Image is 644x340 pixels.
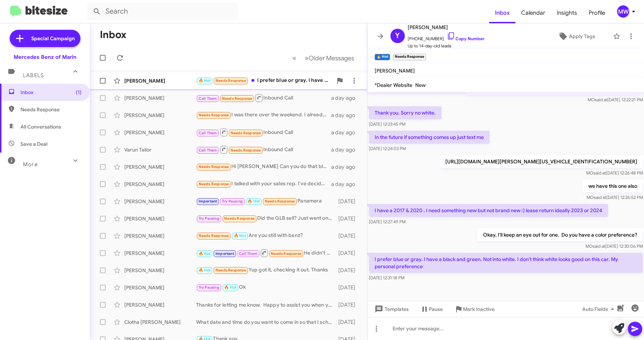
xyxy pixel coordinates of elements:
[199,164,229,169] span: Needs Response
[216,78,246,83] span: Needs Response
[196,248,336,257] div: He didn't use his business account last time and they said the other income wasn't all that great
[336,301,361,308] div: [DATE]
[196,266,336,274] div: Yup got it, checking it out. Thanks
[124,146,196,153] div: Varun Tailor
[124,284,196,291] div: [PERSON_NAME]
[124,318,196,326] div: Clotha [PERSON_NAME]
[576,303,622,316] button: Auto Fields
[124,129,196,136] div: [PERSON_NAME]
[477,228,643,241] p: Okay, I'll keep an eye out for one. Do you have a color preference?
[196,197,336,205] div: Panamera
[586,170,643,176] span: MO [DATE] 12:26:48 PM
[14,53,77,61] div: Mercedes Benz of Marin
[336,232,361,239] div: [DATE]
[224,285,236,290] span: 🔥 Hot
[617,5,629,18] div: MW
[231,131,261,135] span: Needs Response
[367,303,414,316] button: Templates
[331,181,361,188] div: a day ago
[336,318,361,326] div: [DATE]
[429,303,443,316] span: Pause
[369,253,643,273] p: I prefer blue or gray. I have a black and green. Not into white. I don't think white looks good o...
[265,199,295,204] span: Needs Response
[199,78,211,83] span: 🔥 Hot
[23,161,38,168] span: More
[196,283,336,292] div: Ok
[593,195,606,200] span: said at
[331,163,361,171] div: a day ago
[414,303,449,316] button: Pause
[551,3,583,23] a: Insights
[271,251,301,256] span: Needs Response
[439,155,643,168] p: [URL][DOMAIN_NAME][PERSON_NAME][US_VEHICLE_IDENTIFICATION_NUMBER]
[222,199,243,204] span: Try Pausing
[336,250,361,257] div: [DATE]
[369,106,441,119] p: Thank you. Sorry no white.
[375,82,412,88] span: *Dealer Website
[375,54,390,60] small: 🔥 Hot
[124,232,196,239] div: [PERSON_NAME]
[20,106,82,113] span: Needs Response
[196,111,331,119] div: I was there over the weekend. I already test drove the vehicle. You were going to get back to me ...
[543,30,610,43] button: Apply Tags
[369,121,406,127] span: [DATE] 12:23:45 PM
[288,51,301,65] button: Previous
[395,30,400,42] span: Y
[231,148,261,153] span: Needs Response
[582,303,617,316] span: Auto Fields
[196,93,331,102] div: Inbound Call
[87,3,238,20] input: Search
[31,35,75,42] span: Special Campaign
[336,267,361,274] div: [DATE]
[515,3,551,23] a: Calendar
[583,3,611,23] a: Profile
[199,131,217,135] span: Call Them
[331,94,361,102] div: a day ago
[196,145,331,154] div: Inbound Call
[124,77,196,84] div: [PERSON_NAME]
[336,284,361,291] div: [DATE]
[10,30,80,47] a: Special Campaign
[196,163,331,171] div: Hi [PERSON_NAME] Can you do that blue eqb loaner car as a 2 year lease at $249 and $3000 down. Th...
[124,301,196,308] div: [PERSON_NAME]
[124,215,196,222] div: [PERSON_NAME]
[592,243,605,249] span: said at
[489,3,515,23] span: Inbox
[582,180,643,192] p: we have this one also
[196,301,336,308] div: Thanks for letting me know. Happy to assist you when you get back.
[196,214,336,223] div: Did the GLB sell? Just went on the website and couldn't see anything?
[199,268,211,273] span: 🔥 Hot
[611,5,636,18] button: MW
[199,251,211,256] span: 🔥 Hot
[199,199,217,204] span: Important
[587,97,643,102] span: MO [DATE] 12:22:21 PM
[292,53,296,62] span: «
[196,180,331,188] div: I talked with your sales rep. I've decided to go a different route. Thanks
[449,303,500,316] button: Mark Inactive
[585,243,643,249] span: MO [DATE] 12:30:06 PM
[369,131,490,144] p: In the future if something comes up just text me
[305,53,309,62] span: »
[199,182,229,186] span: Needs Response
[224,216,255,221] span: Needs Response
[20,89,82,96] span: Inbox
[369,146,406,151] span: [DATE] 12:24:03 PM
[199,96,217,101] span: Call Them
[23,72,44,79] span: Labels
[393,54,426,60] small: Needs Response
[216,268,246,273] span: Needs Response
[199,233,229,238] span: Needs Response
[124,267,196,274] div: [PERSON_NAME]
[20,140,47,148] span: Save a Deal
[247,199,260,204] span: 🔥 Hot
[369,275,404,280] span: [DATE] 12:31:18 PM
[124,112,196,119] div: [PERSON_NAME]
[309,54,354,62] span: Older Messages
[239,251,258,256] span: Call Them
[375,67,415,74] span: [PERSON_NAME]
[300,51,358,65] button: Next
[447,36,485,41] a: Copy Number
[369,204,608,217] p: I have a 2017 & 2020 . I need something new but not brand new :) lease return ideally 2023 or 2024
